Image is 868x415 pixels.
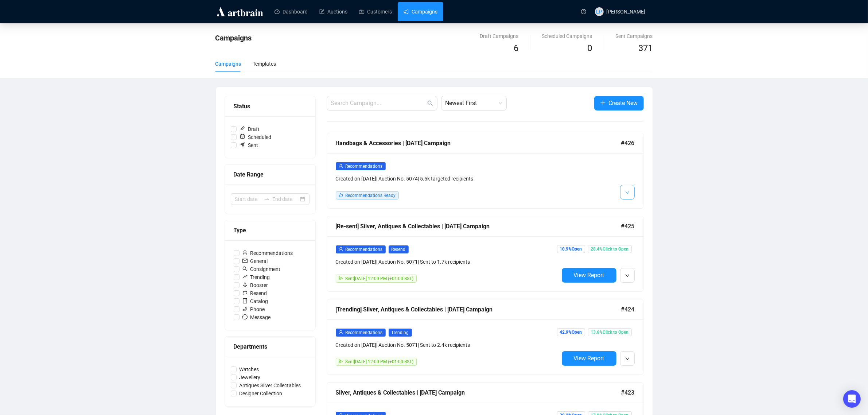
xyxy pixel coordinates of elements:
div: Created on [DATE] | Auction No. 5074 | 5.5k targeted recipients [336,175,559,183]
span: Trending [240,273,273,281]
span: View Report [574,272,604,279]
span: rise [242,274,248,279]
img: logo [215,6,264,18]
span: Sent [DATE] 12:00 PM (+01:00 BST) [346,276,414,281]
span: 10.9% Open [557,245,585,253]
span: down [625,357,630,361]
span: Recommendations Ready [346,193,396,198]
div: [Trending] Silver, Antiques & Collectables | [DATE] Campaign [336,305,621,314]
span: Watches [237,365,262,373]
span: Recommendations [346,330,383,335]
span: down [625,190,630,195]
span: Jewellery [237,373,264,381]
span: Resend [389,245,409,253]
span: question-circle [581,9,586,14]
span: [PERSON_NAME] [607,9,646,15]
span: LP [596,8,602,16]
a: [Trending] Silver, Antiques & Collectables | [DATE] Campaign#424userRecommendationsTrendingCreate... [327,299,644,375]
span: user [339,164,343,168]
span: user [242,250,248,255]
span: down [625,274,630,278]
a: Dashboard [275,2,308,21]
span: retweet [242,290,248,295]
div: Sent Campaigns [616,32,653,40]
span: swap-right [264,196,270,202]
span: Message [240,313,274,321]
span: Scheduled [237,133,275,141]
a: Campaigns [404,2,437,21]
span: send [339,359,343,364]
span: send [339,276,343,280]
span: Newest First [445,96,502,110]
a: Customers [359,2,392,21]
button: Create New [594,96,644,110]
span: #425 [621,222,635,231]
span: General [240,257,271,265]
span: Create New [609,98,638,108]
span: Booster [240,281,271,289]
input: End date [273,195,299,203]
span: 371 [639,43,653,53]
div: Type [234,226,307,235]
span: #424 [621,305,635,314]
span: phone [242,306,248,311]
span: #423 [621,388,635,397]
span: 13.6% Click to Open [588,328,632,336]
span: Designer Collection [237,389,285,397]
span: Trending [389,329,412,337]
div: Campaigns [215,60,241,68]
div: Created on [DATE] | Auction No. 5071 | Sent to 1.7k recipients [336,258,559,266]
a: Handbags & Accessories | [DATE] Campaign#426userRecommendationsCreated on [DATE]| Auction No. 507... [327,133,644,209]
div: Status [234,102,307,111]
span: plus [600,100,606,106]
span: Phone [240,305,268,313]
input: Start date [235,195,261,203]
div: Departments [234,342,307,351]
span: user [339,330,343,334]
span: 0 [588,43,592,53]
input: Search Campaign... [331,99,426,108]
div: Created on [DATE] | Auction No. 5071 | Sent to 2.4k recipients [336,341,559,349]
span: Campaigns [215,34,252,42]
span: 28.4% Click to Open [588,245,632,253]
span: Antiques Silver Collectables [237,381,304,389]
div: [Re-sent] Silver, Antiques & Collectables | [DATE] Campaign [336,222,621,231]
span: #426 [621,139,635,148]
button: View Report [562,351,616,366]
div: Templates [253,60,276,68]
span: Resend [240,289,270,297]
a: Auctions [319,2,347,21]
span: 6 [514,43,519,53]
span: mail [242,258,248,263]
span: user [339,247,343,251]
div: Date Range [234,170,307,179]
span: Sent [237,141,261,149]
div: Silver, Antiques & Collectables | [DATE] Campaign [336,388,621,397]
span: to [264,196,270,202]
span: Consignment [240,265,284,273]
span: Draft [237,125,263,133]
span: Sent [DATE] 12:00 PM (+01:00 BST) [346,359,414,364]
span: rocket [242,282,248,287]
span: Catalog [240,297,271,305]
a: [Re-sent] Silver, Antiques & Collectables | [DATE] Campaign#425userRecommendationsResendCreated o... [327,216,644,292]
div: Open Intercom Messenger [843,390,861,408]
span: Recommendations [346,247,383,252]
button: View Report [562,268,616,283]
span: book [242,298,248,303]
span: message [242,314,248,319]
div: Scheduled Campaigns [542,32,592,40]
span: search [427,100,433,106]
div: Handbags & Accessories | [DATE] Campaign [336,139,621,148]
span: View Report [574,355,604,362]
span: Recommendations [240,249,296,257]
span: 42.9% Open [557,328,585,336]
span: like [339,193,343,197]
span: Recommendations [346,164,383,169]
div: Draft Campaigns [480,32,519,40]
span: search [242,266,248,271]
